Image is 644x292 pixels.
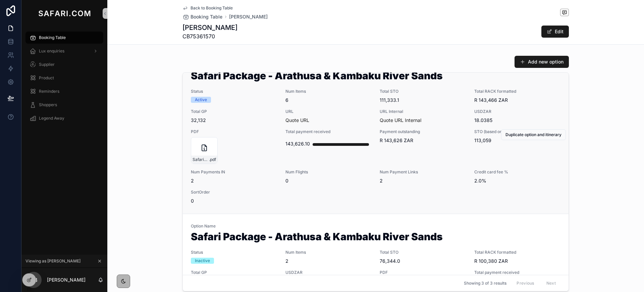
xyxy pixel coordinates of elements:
span: Total payment received [474,270,561,275]
span: Product [39,75,54,81]
span: Supplier [39,62,55,67]
span: Credit card fee % [474,169,561,175]
h1: [PERSON_NAME] [182,23,237,32]
div: scrollable content [21,27,107,133]
span: Reminders [39,89,59,94]
img: App logo [37,8,92,19]
p: [PERSON_NAME] [47,277,86,283]
span: Total RACK formatted [474,250,561,255]
span: URL [285,109,372,114]
span: 0 [191,198,277,204]
span: Payment outstanding [380,129,466,134]
span: .pdf [209,157,216,162]
span: SortOrder [191,190,277,195]
span: URL Internal [380,109,466,114]
span: Status [191,250,277,255]
span: Showing 3 of 3 results [464,280,506,286]
a: Lux enquiries [25,45,103,57]
a: Safari Package - Arathusa & Kambaku River SandsStatusActiveNum Items6Total STO111,333.1Total RACK... [183,53,569,214]
span: Total GP [191,270,277,275]
a: Legend Away [25,112,103,124]
span: 76,344.0 [380,258,466,264]
span: Booking Table [191,13,222,20]
span: PDF [191,129,277,134]
span: Back to Booking Table [191,5,233,11]
span: R 143,626 ZAR [380,137,466,144]
span: 32,132 [191,117,277,124]
span: R 100,380 ZAR [474,258,561,264]
span: 2.0% [474,177,561,184]
span: Booking Table [39,35,66,40]
a: Reminders [25,85,103,97]
button: Add new option [515,56,569,68]
a: Quote URL Internal [380,117,421,123]
span: Duplicate option and itinerary [505,132,561,137]
a: Supplier [25,58,103,71]
a: Quote URL [285,117,309,123]
span: Num Payment Links [380,169,466,175]
span: R 143,466 ZAR [474,97,561,103]
span: Num Flights [285,169,372,175]
span: Status [191,89,277,94]
span: USDZAR [285,270,372,275]
span: Num Items [285,250,372,255]
span: Lux enquiries [39,48,64,54]
span: STO (based on invoices received) [474,129,561,134]
a: Product [25,72,103,84]
h1: Safari Package - Arathusa & Kambaku River Sands [191,232,560,244]
span: Legend Away [39,116,64,121]
span: USDZAR [474,109,561,114]
span: Total STO [380,89,466,94]
div: 143,626.10 [285,137,310,151]
a: Booking Table [182,13,222,20]
span: Total payment received [285,129,372,134]
span: Safari-Package---Arathusa-&-Kambaku-River-[GEOGRAPHIC_DATA]- [193,157,209,162]
button: Edit [541,26,569,38]
h1: Safari Package - Arathusa & Kambaku River Sands [191,71,560,83]
span: Total RACK formatted [474,89,561,94]
a: [PERSON_NAME] [229,13,268,20]
span: Total GP [191,109,277,114]
span: CB75361570 [182,32,237,40]
span: 2 [191,177,277,184]
a: Shoppers [25,99,103,111]
div: Active [195,97,207,103]
span: Total STO [380,250,466,255]
span: Shoppers [39,102,57,108]
span: 113,059 [474,137,561,144]
span: Num Payments IN [191,169,277,175]
span: 2 [380,177,466,184]
span: Num Items [285,89,372,94]
span: 2 [285,258,372,264]
span: 111,333.1 [380,97,466,103]
span: PDF [380,270,466,275]
div: Inactive [195,258,210,264]
a: Booking Table [25,32,103,44]
span: 6 [285,97,372,103]
span: 0 [285,177,372,184]
span: 18.0385 [474,117,561,124]
span: Option Name [191,223,560,229]
a: Back to Booking Table [182,5,233,11]
span: Viewing as [PERSON_NAME] [25,258,80,264]
button: Duplicate option and itinerary [501,129,566,140]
